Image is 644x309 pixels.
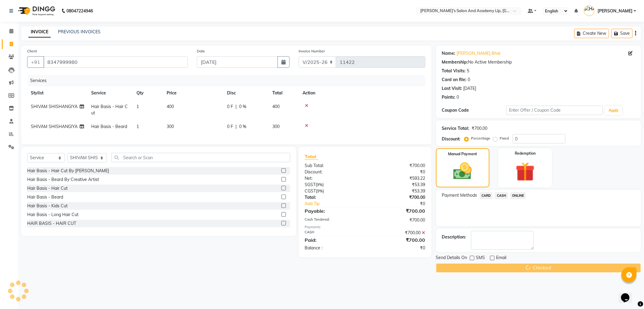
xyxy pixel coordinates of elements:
[480,192,493,199] span: CARD
[167,104,174,109] span: 400
[91,104,128,116] span: Hair Basis - Hair Cut
[300,217,365,223] div: Cash Tendered:
[442,192,477,199] span: Payment Methods
[365,182,430,188] div: ₹53.39
[471,136,491,141] label: Percentage
[136,104,139,109] span: 1
[598,8,633,14] span: [PERSON_NAME]
[300,207,365,215] div: Payable:
[611,29,633,38] button: Save
[365,163,430,169] div: ₹700.00
[442,77,467,83] div: Card on file:
[300,245,365,251] div: Balance :
[167,124,174,129] span: 300
[239,104,246,110] span: 0 %
[272,124,280,129] span: 300
[506,106,603,115] input: Enter Offer / Coupon Code
[272,104,280,109] span: 400
[299,86,425,100] th: Action
[235,104,237,110] span: |
[463,85,476,92] div: [DATE]
[111,153,290,162] input: Search or Scan
[365,194,430,201] div: ₹700.00
[365,230,430,236] div: ₹700.00
[300,163,365,169] div: Sub Total:
[27,176,99,183] div: Hair Basis - Beard By Creative Artist
[442,59,468,65] div: Membership:
[365,188,430,194] div: ₹53.39
[467,68,469,74] div: 5
[163,86,223,100] th: Price
[365,207,430,215] div: ₹700.00
[91,124,127,129] span: Hair Basis - Beard
[305,188,316,194] span: CGST
[227,104,233,110] span: 0 F
[27,220,76,227] div: HAIR BASIS - HAIR CUT
[305,182,316,187] span: SGST
[300,188,365,194] div: ( )
[442,59,635,65] div: No Active Membership
[300,201,376,207] a: Add Tip
[300,194,365,201] div: Total:
[447,160,478,182] img: _cash.svg
[305,153,319,160] span: Total
[442,94,456,100] div: Points:
[442,125,469,132] div: Service Total:
[574,29,609,38] button: Create New
[300,236,365,244] div: Paid:
[239,123,246,130] span: 0 %
[495,192,508,199] span: CASH
[510,160,541,184] img: _gift.svg
[515,151,536,156] label: Redemption
[365,217,430,223] div: ₹700.00
[365,169,430,175] div: ₹0
[27,168,109,174] div: Hair Basis - Hair Cut By [PERSON_NAME]
[442,50,456,57] div: Name:
[27,48,37,54] label: Client
[136,124,139,129] span: 1
[442,85,462,92] div: Last Visit:
[457,94,459,100] div: 0
[223,86,269,100] th: Disc
[436,255,467,262] span: Send Details On
[235,123,237,130] span: |
[442,234,466,240] div: Description:
[448,151,477,157] label: Manual Payment
[88,86,133,100] th: Service
[27,185,68,192] div: Hair Basis - Hair Cut
[31,124,78,129] span: SHIVAM SHISHANGIYA
[300,182,365,188] div: ( )
[227,123,233,130] span: 0 F
[365,245,430,251] div: ₹0
[500,136,509,141] label: Fixed
[58,29,101,35] a: PREVIOUS INVOICES
[305,225,425,230] div: Payments
[584,5,594,16] img: HARSH MAKWANA
[300,175,365,182] div: Net:
[133,86,163,100] th: Qty
[365,236,430,244] div: ₹700.00
[442,107,506,113] div: Coupon Code
[28,27,51,38] a: INVOICE
[299,48,325,54] label: Invoice Number
[27,86,88,100] th: Stylist
[457,50,501,57] a: [PERSON_NAME] Bhai
[31,104,78,109] span: SHIVAM SHISHANGIYA
[28,75,430,86] div: Services
[27,56,44,68] button: +91
[365,175,430,182] div: ₹593.22
[197,48,205,54] label: Date
[27,212,78,218] div: Hair Basis - Long Hair Cut
[496,255,507,262] span: Email
[468,77,470,83] div: 0
[27,194,63,200] div: Hair Basis - Beard
[66,2,93,19] b: 08047224946
[376,201,430,207] div: ₹0
[510,192,526,199] span: ONLINE
[476,255,485,262] span: SMS
[317,189,323,193] span: 9%
[300,230,365,236] div: CASH
[442,68,466,74] div: Total Visits:
[605,106,622,115] button: Apply
[472,125,488,132] div: ₹700.00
